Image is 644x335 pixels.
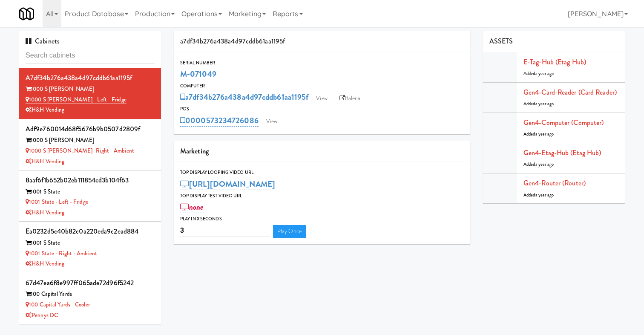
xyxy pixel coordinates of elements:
[26,289,155,300] div: 100 Capital Yards
[535,192,554,198] span: a year ago
[19,273,161,324] li: 67d47ea6f8e997ff065ade72d96f5242100 Capital Yards 100 Capital Yards - CoolerPennys DC
[523,87,617,97] a: Gen4-card-reader (Card Reader)
[19,119,161,170] li: adf9e760014d68f5676b9b0507d2809f1000 S [PERSON_NAME] 1000 S [PERSON_NAME] -Right - AmbientH&H Ven...
[26,106,64,114] a: H&H Vending
[26,225,155,238] div: ea0232d5c40b82c0a220eda9c2ead884
[180,82,464,90] div: Computer
[180,215,464,223] div: Play in X seconds
[523,148,601,158] a: Gen4-etag-hub (Etag Hub)
[19,6,34,21] img: Micromart
[312,92,331,105] a: View
[19,68,161,119] li: a7df34b276a438a4d97cddb61aa1195f1000 S [PERSON_NAME] 1000 S [PERSON_NAME] - Left - FridgeH&H Vending
[26,84,155,95] div: 1000 S [PERSON_NAME]
[26,198,88,206] a: 1001 State - Left - Fridge
[26,277,155,289] div: 67d47ea6f8e997ff065ade72d96f5242
[19,222,161,273] li: ea0232d5c40b82c0a220eda9c2ead8841001 S State 1001 State - Right - AmbientH&H Vending
[180,146,209,156] span: Marketing
[523,57,586,67] a: E-tag-hub (Etag Hub)
[174,31,470,52] div: a7df34b276a438a4d97cddb61aa1195f
[535,161,554,167] span: a year ago
[26,300,90,309] a: 100 Capital Yards - Cooler
[26,249,97,257] a: 1001 State - Right - Ambient
[523,131,554,137] span: Added
[180,68,216,80] a: M-071049
[180,168,464,177] div: Top Display Looping Video Url
[26,135,155,146] div: 1000 S [PERSON_NAME]
[26,311,58,319] a: Pennys DC
[26,260,64,268] a: H&H Vending
[273,225,306,238] a: Play Once
[26,123,155,136] div: adf9e760014d68f5676b9b0507d2809f
[180,105,464,113] div: POS
[26,187,155,197] div: 1001 S State
[489,36,513,46] span: ASSETS
[535,131,554,137] span: a year ago
[523,192,554,198] span: Added
[535,70,554,77] span: a year ago
[335,92,365,105] a: Balena
[26,238,155,248] div: 1001 S State
[523,70,554,77] span: Added
[523,101,554,107] span: Added
[26,36,60,46] span: Cabinets
[180,192,464,200] div: Top Display Test Video Url
[26,157,64,165] a: H&H Vending
[19,170,161,222] li: 8aaf6f1b652b02eb111854cd3b104f631001 S State 1001 State - Left - FridgeH&H Vending
[180,115,259,127] a: 0000573234726086
[180,201,204,213] a: none
[180,59,464,67] div: Serial Number
[180,178,275,190] a: [URL][DOMAIN_NAME]
[26,208,64,217] a: H&H Vending
[26,48,155,64] input: Search cabinets
[26,174,155,187] div: 8aaf6f1b652b02eb111854cd3b104f63
[26,72,155,84] div: a7df34b276a438a4d97cddb61aa1195f
[523,118,604,127] a: Gen4-computer (Computer)
[26,147,134,155] a: 1000 S [PERSON_NAME] -Right - Ambient
[262,115,282,128] a: View
[523,178,586,188] a: Gen4-router (Router)
[535,101,554,107] span: a year ago
[180,91,308,103] a: a7df34b276a438a4d97cddb61aa1195f
[523,161,554,167] span: Added
[26,95,126,104] a: 1000 S [PERSON_NAME] - Left - Fridge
